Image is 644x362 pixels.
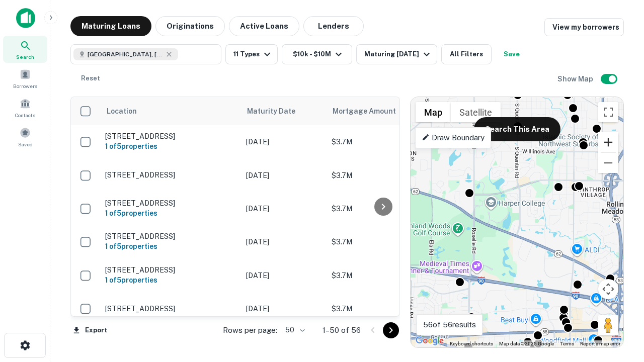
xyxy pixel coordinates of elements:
img: capitalize-icon.png [16,8,35,28]
span: Mortgage Amount [333,105,409,117]
p: 1–50 of 56 [323,324,361,336]
iframe: Chat Widget [594,282,644,330]
a: Report a map error [580,341,620,346]
button: Save your search to get updates of matches that match your search criteria. [496,44,528,64]
p: [STREET_ADDRESS] [105,199,236,208]
button: Show satellite imagery [451,102,501,122]
h6: 1 of 5 properties [105,141,236,152]
span: Borrowers [13,82,37,90]
button: Maturing Loans [70,16,151,36]
button: Map camera controls [598,279,618,299]
button: Originations [155,16,225,36]
button: Maturing [DATE] [356,44,437,64]
img: Google [413,334,446,347]
a: Search [3,36,47,63]
button: Show street map [416,102,451,122]
button: 11 Types [225,44,278,64]
span: Map data ©2025 Google [499,341,554,346]
button: Go to next page [383,322,399,338]
p: $3.7M [332,170,432,181]
button: Active Loans [229,16,299,36]
p: [DATE] [246,236,321,247]
p: 56 of 56 results [423,319,476,331]
p: $3.7M [332,270,432,281]
p: Draw Boundary [422,132,485,144]
button: Lenders [303,16,364,36]
button: Reset [74,68,107,88]
button: Zoom in [598,132,618,152]
p: [DATE] [246,136,321,147]
a: Open this area in Google Maps (opens a new window) [413,334,446,347]
span: Maturity Date [247,105,308,117]
h6: Show Map [557,73,595,84]
a: Saved [3,123,47,150]
button: Keyboard shortcuts [450,340,493,347]
p: [STREET_ADDRESS] [105,232,236,241]
button: $10k - $10M [282,44,352,64]
a: View my borrowers [544,18,624,36]
h6: 1 of 5 properties [105,275,236,286]
button: All Filters [441,44,492,64]
span: [GEOGRAPHIC_DATA], [GEOGRAPHIC_DATA] [88,50,163,59]
h6: 1 of 5 properties [105,241,236,252]
button: Export [70,323,110,338]
p: [DATE] [246,303,321,314]
a: Terms [560,341,574,346]
a: Borrowers [3,65,47,92]
span: Saved [18,140,33,148]
p: Rows per page: [223,324,277,336]
th: Mortgage Amount [327,97,437,125]
a: Contacts [3,94,47,121]
p: $3.7M [332,303,432,314]
button: Zoom out [598,153,618,173]
div: 50 [281,323,306,337]
h6: 1 of 5 properties [105,208,236,219]
div: 0 0 [411,97,623,347]
p: [STREET_ADDRESS] [105,304,236,313]
button: Toggle fullscreen view [598,102,618,122]
p: [STREET_ADDRESS] [105,265,236,275]
p: $3.7M [332,136,432,147]
span: Contacts [15,111,35,119]
span: Location [106,105,137,117]
button: Search This Area [474,117,560,141]
p: [DATE] [246,203,321,214]
p: [DATE] [246,270,321,281]
p: [STREET_ADDRESS] [105,170,236,179]
div: Maturing [DATE] [364,48,433,60]
th: Maturity Date [241,97,327,125]
p: [DATE] [246,170,321,181]
th: Location [100,97,241,125]
p: $3.7M [332,236,432,247]
span: Search [16,53,34,61]
p: $3.7M [332,203,432,214]
p: [STREET_ADDRESS] [105,132,236,141]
